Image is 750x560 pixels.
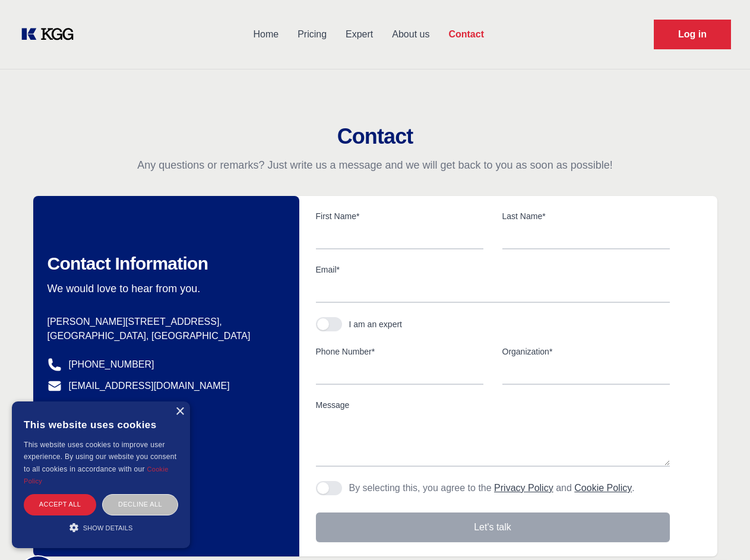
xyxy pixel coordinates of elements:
a: [EMAIL_ADDRESS][DOMAIN_NAME] [69,379,230,393]
div: Close [175,407,184,416]
h2: Contact [14,125,736,148]
p: Any questions or remarks? Just write us a message and we will get back to you as soon as possible! [14,158,736,172]
h2: Contact Information [48,253,280,274]
a: About us [382,19,439,50]
a: Privacy Policy [494,483,553,493]
p: By selecting this, you agree to the and . [349,481,635,495]
label: Last Name* [502,210,670,222]
label: Organization* [502,346,670,357]
div: Accept all [24,494,96,515]
span: This website uses cookies to improve user experience. By using our website you consent to all coo... [24,441,176,473]
label: Message [316,399,670,411]
a: Cookie Policy [574,483,632,493]
a: [PHONE_NUMBER] [69,357,154,372]
a: KOL Knowledge Platform: Talk to Key External Experts (KEE) [19,25,83,44]
p: [GEOGRAPHIC_DATA], [GEOGRAPHIC_DATA] [48,329,280,343]
label: First Name* [316,210,483,222]
div: This website uses cookies [24,410,178,439]
label: Phone Number* [316,346,483,357]
a: Cookie Policy [24,466,169,485]
p: [PERSON_NAME][STREET_ADDRESS], [48,315,280,329]
div: Decline all [102,494,178,515]
iframe: Chat Widget [691,503,750,560]
label: Email* [316,264,670,276]
p: We would love to hear from you. [48,281,280,296]
div: Show details [24,521,178,533]
div: I am an expert [349,318,403,330]
button: Let's talk [316,512,670,542]
a: Contact [439,19,493,50]
a: Expert [336,19,382,50]
a: Pricing [288,19,336,50]
a: @knowledgegategroup [48,400,166,415]
a: Home [243,19,288,50]
span: Show details [83,524,133,531]
a: Request Demo [654,20,731,49]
